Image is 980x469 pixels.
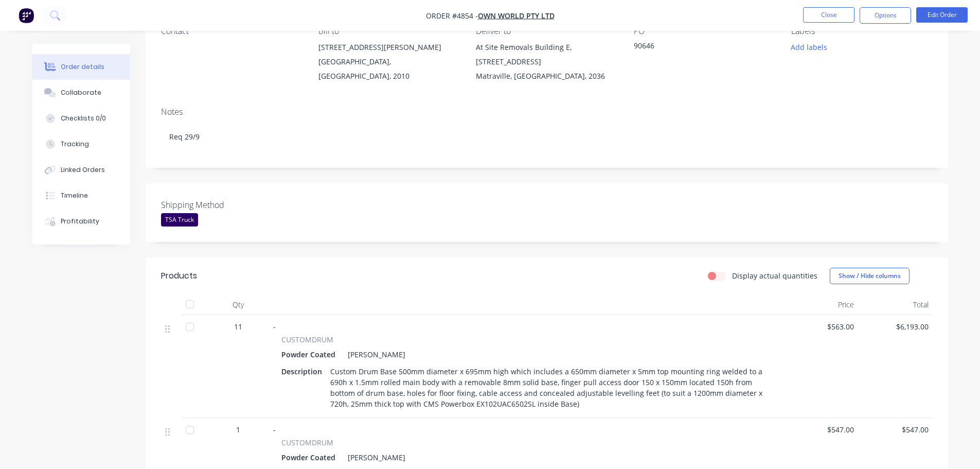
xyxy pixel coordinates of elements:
div: [STREET_ADDRESS][PERSON_NAME][GEOGRAPHIC_DATA], [GEOGRAPHIC_DATA], 2010 [318,40,459,83]
div: Description [281,364,326,379]
button: Tracking [32,131,130,157]
div: Linked Orders [61,165,105,175]
button: Edit Order [916,7,968,23]
div: At Site Removals Building E, [STREET_ADDRESS]Matraville, [GEOGRAPHIC_DATA], 2036 [476,40,617,83]
span: CUSTOMDRUM [281,334,333,345]
div: [PERSON_NAME] [344,450,405,465]
button: Options [860,7,911,24]
div: Custom Drum Base 500mm diameter x 695mm high which includes a 650mm diameter x 5mm top mounting r... [326,364,771,411]
div: Qty [207,294,269,315]
div: Notes [161,107,933,117]
button: Checklists 0/0 [32,106,130,131]
span: $6,193.00 [862,321,929,332]
div: Powder Coated [281,347,340,362]
div: Contact [161,26,302,36]
span: - [273,322,276,332]
button: Show / Hide columns [830,268,910,284]
div: Timeline [61,191,88,200]
button: Linked Orders [32,157,130,183]
div: [PERSON_NAME] [344,347,405,362]
div: Order details [61,62,104,72]
span: $547.00 [862,424,929,435]
span: 11 [234,321,242,332]
div: Bill to [318,26,459,36]
div: Tracking [61,140,89,149]
button: Timeline [32,183,130,209]
div: Checklists 0/0 [61,114,106,123]
span: $563.00 [788,321,854,332]
div: TSA Truck [161,213,198,227]
label: Display actual quantities [732,270,817,281]
div: Req 29/9 [161,121,933,152]
div: Profitability [61,217,99,226]
button: Collaborate [32,80,130,106]
div: Powder Coated [281,450,340,465]
div: [GEOGRAPHIC_DATA], [GEOGRAPHIC_DATA], 2010 [318,55,459,83]
div: Collaborate [61,88,101,97]
a: Own World Pty Ltd [478,11,555,21]
button: Close [803,7,854,23]
div: PO [634,26,775,36]
div: 90646 [634,40,762,55]
span: CUSTOMDRUM [281,437,333,448]
span: Order #4854 - [426,11,478,21]
button: Profitability [32,209,130,234]
button: Add labels [786,40,833,54]
div: Labels [791,26,932,36]
div: Price [783,294,858,315]
span: 1 [236,424,240,435]
img: Factory [19,8,34,23]
div: Products [161,270,197,282]
div: [STREET_ADDRESS][PERSON_NAME] [318,40,459,55]
div: Total [858,294,933,315]
div: Matraville, [GEOGRAPHIC_DATA], 2036 [476,69,617,83]
div: Deliver to [476,26,617,36]
label: Shipping Method [161,199,290,211]
button: Order details [32,54,130,80]
span: $547.00 [788,424,854,435]
div: At Site Removals Building E, [STREET_ADDRESS] [476,40,617,69]
span: - [273,425,276,435]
